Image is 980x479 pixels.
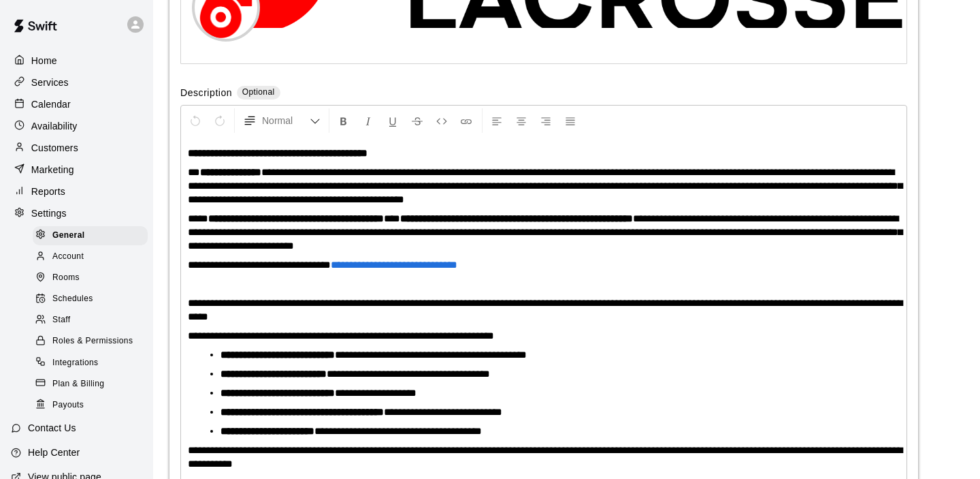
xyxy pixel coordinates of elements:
a: Staff [33,310,153,331]
a: Marketing [11,159,142,180]
p: Help Center [28,446,80,459]
div: Schedules [33,290,148,309]
span: Staff [52,313,70,327]
a: Schedules [33,289,153,310]
span: Normal [262,114,310,127]
div: Integrations [33,354,148,373]
button: Format Italics [357,108,380,133]
a: Home [11,50,142,71]
p: Calendar [31,97,71,111]
div: Staff [33,311,148,330]
button: Redo [208,108,231,133]
a: Rooms [33,268,153,289]
span: Roles & Permissions [52,335,133,348]
p: Customers [31,141,78,155]
p: Contact Us [28,421,76,435]
button: Format Underline [381,108,404,133]
label: Description [180,86,232,102]
a: Settings [11,203,142,223]
button: Formatting Options [238,108,326,133]
a: Payouts [33,395,153,416]
div: General [33,226,148,245]
p: Availability [31,119,78,133]
span: Rooms [52,271,80,285]
p: Services [31,76,69,89]
div: Account [33,247,148,266]
a: Reports [11,181,142,202]
button: Insert Link [455,108,478,133]
a: Account [33,246,153,267]
a: Services [11,72,142,93]
a: General [33,225,153,246]
div: Payouts [33,396,148,415]
span: Plan & Billing [52,377,104,391]
a: Roles & Permissions [33,331,153,352]
button: Format Strikethrough [406,108,429,133]
p: Marketing [31,163,74,176]
button: Justify Align [559,108,582,133]
div: Rooms [33,268,148,288]
button: Center Align [510,108,533,133]
span: General [52,229,85,243]
span: Optional [242,87,275,97]
a: Plan & Billing [33,373,153,395]
button: Right Align [534,108,557,133]
a: Calendar [11,94,142,114]
p: Settings [31,206,67,220]
button: Insert Code [430,108,453,133]
p: Reports [31,185,65,198]
div: Plan & Billing [33,375,148,394]
a: Integrations [33,352,153,373]
div: Roles & Permissions [33,332,148,351]
button: Format Bold [332,108,355,133]
a: Availability [11,116,142,136]
span: Schedules [52,292,93,306]
span: Payouts [52,399,84,412]
a: Customers [11,138,142,158]
button: Left Align [485,108,508,133]
p: Home [31,54,57,67]
span: Integrations [52,356,99,370]
span: Account [52,250,84,264]
button: Undo [184,108,207,133]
